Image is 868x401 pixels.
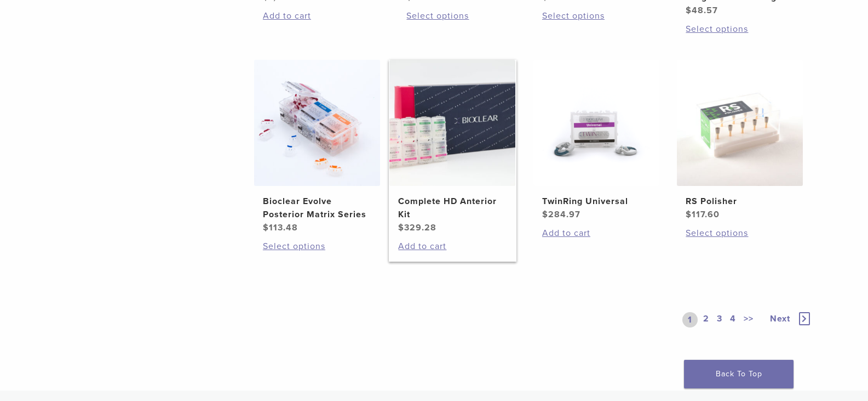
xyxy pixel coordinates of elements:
h2: Bioclear Evolve Posterior Matrix Series [263,195,371,221]
bdi: 117.60 [686,209,720,220]
span: $ [263,222,269,233]
img: RS Polisher [677,60,803,186]
a: Bioclear Evolve Posterior Matrix SeriesBioclear Evolve Posterior Matrix Series $113.48 [254,60,381,234]
a: Back To Top [684,360,794,388]
span: $ [686,209,692,220]
span: $ [686,5,692,16]
a: Add to cart: “Blaster Kit” [263,9,371,22]
a: 1 [682,312,698,327]
a: 4 [728,312,738,327]
bdi: 284.97 [542,209,580,220]
span: Next [770,313,790,324]
a: 2 [701,312,711,327]
bdi: 329.28 [398,222,436,233]
a: 3 [715,312,725,327]
a: Select options for “Diamond Wedge and Long Diamond Wedge” [686,22,794,36]
a: Add to cart: “Complete HD Anterior Kit” [398,240,507,253]
img: TwinRing Universal [533,60,659,186]
img: Bioclear Evolve Posterior Matrix Series [254,60,380,186]
a: >> [741,312,756,327]
a: Select options for “RS Polisher” [686,227,794,240]
h2: TwinRing Universal [542,195,651,208]
a: Select options for “Diamond Wedge Kits” [542,9,651,22]
a: Complete HD Anterior KitComplete HD Anterior Kit $329.28 [389,60,516,234]
img: Complete HD Anterior Kit [389,60,515,186]
h2: RS Polisher [686,195,794,208]
bdi: 113.48 [263,222,298,233]
a: Select options for “Bioclear Evolve Posterior Matrix Series” [263,240,371,253]
span: $ [542,209,548,220]
h2: Complete HD Anterior Kit [398,195,507,221]
bdi: 48.57 [686,5,718,16]
a: Select options for “BT Matrix Series” [406,9,515,22]
a: TwinRing UniversalTwinRing Universal $284.97 [533,60,660,221]
a: Add to cart: “TwinRing Universal” [542,227,651,240]
span: $ [398,222,404,233]
a: RS PolisherRS Polisher $117.60 [676,60,804,221]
